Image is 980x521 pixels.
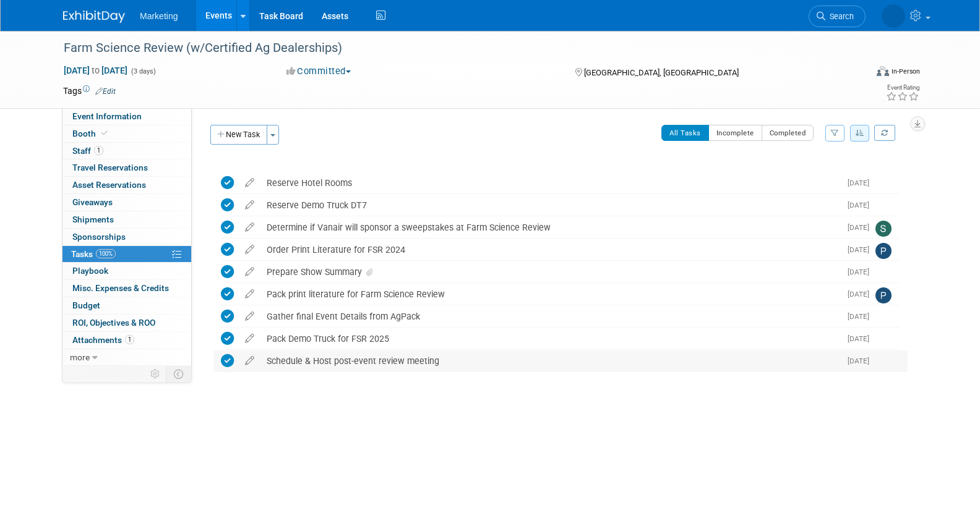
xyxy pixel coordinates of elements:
[260,261,840,282] div: Prepare Show Summary
[875,176,892,192] img: Patti Baxter
[72,163,148,172] span: Travel Reservations
[145,366,166,382] td: Personalize Event Tab Strip
[130,67,156,75] span: (3 days)
[260,328,840,349] div: Pack Demo Truck for FSR 2025
[62,349,191,366] a: more
[875,243,892,259] img: Paige Behrendt
[62,229,191,245] a: Sponsorships
[90,66,101,75] span: to
[793,64,920,83] div: Event Format
[848,223,875,232] span: [DATE]
[62,280,191,297] a: Misc. Expenses & Credits
[140,11,178,21] span: Marketing
[239,289,260,300] a: edit
[708,125,762,141] button: Incomplete
[877,66,889,76] img: Format-Inperson.png
[62,332,191,349] a: Attachments1
[72,146,103,156] span: Staff
[70,352,90,362] span: more
[59,37,847,59] div: Farm Science Review (w/Certified Ag Dealerships)
[809,6,866,27] a: Search
[282,65,356,78] button: Committed
[891,67,920,76] div: In-Person
[72,129,110,138] span: Booth
[239,244,260,255] a: edit
[260,284,840,305] div: Pack print literature for Farm Science Review
[62,315,191,331] a: ROI, Objectives & ROO
[72,300,100,310] span: Budget
[239,355,260,366] a: edit
[72,335,134,345] span: Attachments
[72,197,113,207] span: Giveaways
[72,111,142,121] span: Event Information
[95,87,116,96] a: Edit
[239,177,260,188] a: edit
[94,146,103,155] span: 1
[848,268,875,276] span: [DATE]
[848,245,875,254] span: [DATE]
[260,306,840,327] div: Gather final Event Details from AgPack
[72,266,108,276] span: Playbook
[848,334,875,343] span: [DATE]
[848,312,875,321] span: [DATE]
[96,249,116,258] span: 100%
[62,108,191,125] a: Event Information
[62,194,191,211] a: Giveaways
[72,318,155,328] span: ROI, Objectives & ROO
[63,11,125,23] img: ExhibitDay
[875,332,892,348] img: Patti Baxter
[848,290,875,299] span: [DATE]
[239,311,260,322] a: edit
[62,159,191,176] a: Travel Reservations
[848,201,875,210] span: [DATE]
[848,179,875,187] span: [DATE]
[886,85,919,91] div: Event Rating
[62,143,191,159] a: Staff1
[62,211,191,228] a: Shipments
[62,297,191,314] a: Budget
[260,350,840,371] div: Schedule & Host post-event review meeting
[72,283,169,293] span: Misc. Expenses & Credits
[62,177,191,193] a: Asset Reservations
[848,357,875,365] span: [DATE]
[875,287,892,303] img: Paige Behrendt
[72,232,126,242] span: Sponsorships
[874,125,895,141] a: Refresh
[72,180,146,190] span: Asset Reservations
[584,68,739,77] span: [GEOGRAPHIC_DATA], [GEOGRAPHIC_DATA]
[239,266,260,277] a: edit
[260,172,840,193] div: Reserve Hotel Rooms
[875,310,892,326] img: Patti Baxter
[239,200,260,211] a: edit
[661,125,709,141] button: All Tasks
[762,125,814,141] button: Completed
[875,354,892,370] img: Patti Baxter
[72,214,114,224] span: Shipments
[882,4,905,28] img: Patti Baxter
[63,65,128,76] span: [DATE] [DATE]
[101,130,108,137] i: Booth reservation complete
[63,85,116,97] td: Tags
[875,198,892,214] img: Patti Baxter
[875,265,892,281] img: Patti Baxter
[210,125,267,145] button: New Task
[166,366,192,382] td: Toggle Event Tabs
[260,217,840,238] div: Determine if Vanair will sponsor a sweepstakes at Farm Science Review
[260,195,840,216] div: Reserve Demo Truck DT7
[260,239,840,260] div: Order Print Literature for FSR 2024
[825,12,854,21] span: Search
[125,335,134,344] span: 1
[875,221,892,237] img: Sara Tilden
[71,249,116,259] span: Tasks
[239,333,260,344] a: edit
[239,222,260,233] a: edit
[62,263,191,279] a: Playbook
[62,125,191,142] a: Booth
[62,246,191,263] a: Tasks100%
